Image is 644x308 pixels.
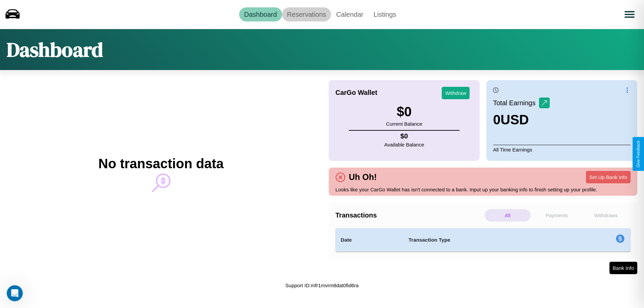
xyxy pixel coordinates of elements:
a: Reservations [282,7,331,21]
h4: Date [341,236,398,244]
h4: $ 0 [384,132,424,140]
h2: No transaction data [98,156,223,171]
p: Total Earnings [493,97,539,109]
h3: $ 0 [386,104,422,119]
button: Withdraw [442,87,470,99]
h4: Uh Oh! [345,172,380,182]
p: All Time Earnings [493,145,631,154]
p: Withdraws [583,209,629,222]
p: Looks like your CarGo Wallet has isn't connected to a bank. Input up your banking info to finish ... [335,185,631,194]
a: Listings [368,7,401,21]
h1: Dashboard [7,36,103,63]
h4: Transactions [335,211,483,219]
button: Set Up Bank Info [586,171,631,183]
a: Dashboard [239,7,282,21]
p: Current Balance [386,119,422,128]
h4: CarGo Wallet [335,89,377,97]
a: Calendar [331,7,368,21]
p: Support ID: mfr1mvrm8dat0fid6ra [285,281,359,290]
p: Available Balance [384,140,424,149]
div: Give Feedback [636,140,641,168]
h3: 0 USD [493,112,550,127]
button: Open menu [620,5,639,24]
h4: Transaction Type [409,236,561,244]
table: simple table [335,228,631,252]
p: All [485,209,531,222]
p: Payments [534,209,580,222]
button: Bank Info [609,262,637,274]
iframe: Intercom live chat [7,285,23,301]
